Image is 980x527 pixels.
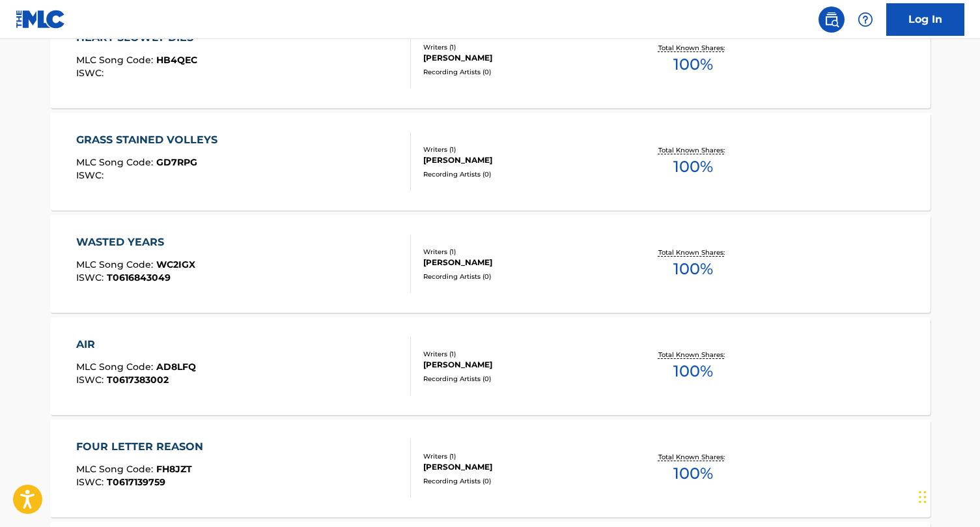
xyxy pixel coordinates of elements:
iframe: Chat Widget [915,464,980,527]
a: Log In [886,3,964,36]
a: HEART SLOWLY DIESMLC Song Code:HB4QECISWC:Writers (1)[PERSON_NAME]Recording Artists (0)Total Know... [50,10,931,108]
span: 100 % [673,53,713,76]
div: FOUR LETTER REASON [76,439,210,455]
span: 100 % [673,257,713,281]
div: [PERSON_NAME] [423,52,620,64]
span: MLC Song Code : [76,259,156,270]
div: Recording Artists ( 0 ) [423,374,620,384]
span: ISWC : [76,374,107,386]
div: WASTED YEARS [76,235,195,250]
img: MLC Logo [16,10,66,29]
div: Recording Artists ( 0 ) [423,476,620,486]
div: GRASS STAINED VOLLEYS [76,132,224,148]
div: Writers ( 1 ) [423,247,620,257]
span: HB4QEC [156,54,197,66]
div: Writers ( 1 ) [423,349,620,359]
div: Writers ( 1 ) [423,42,620,52]
span: 100 % [673,155,713,178]
span: T0616843049 [107,272,171,283]
div: [PERSON_NAME] [423,359,620,371]
div: [PERSON_NAME] [423,257,620,268]
div: [PERSON_NAME] [423,461,620,473]
div: Writers ( 1 ) [423,451,620,461]
span: T0617139759 [107,476,165,488]
span: T0617383002 [107,374,169,386]
a: FOUR LETTER REASONMLC Song Code:FH8JZTISWC:T0617139759Writers (1)[PERSON_NAME]Recording Artists (... [50,420,931,517]
span: MLC Song Code : [76,361,156,373]
div: [PERSON_NAME] [423,154,620,166]
span: 100 % [673,360,713,383]
span: WC2IGX [156,259,195,270]
span: MLC Song Code : [76,463,156,475]
a: Public Search [819,7,845,33]
div: AIR [76,337,196,352]
a: WASTED YEARSMLC Song Code:WC2IGXISWC:T0616843049Writers (1)[PERSON_NAME]Recording Artists (0)Tota... [50,215,931,313]
span: MLC Song Code : [76,156,156,168]
div: Recording Artists ( 0 ) [423,169,620,179]
span: FH8JZT [156,463,192,475]
span: MLC Song Code : [76,54,156,66]
div: Recording Artists ( 0 ) [423,272,620,281]
img: search [824,12,839,27]
div: Writers ( 1 ) [423,145,620,154]
p: Total Known Shares: [658,350,728,360]
span: GD7RPG [156,156,197,168]
a: GRASS STAINED VOLLEYSMLC Song Code:GD7RPGISWC:Writers (1)[PERSON_NAME]Recording Artists (0)Total ... [50,113,931,210]
span: AD8LFQ [156,361,196,373]
span: ISWC : [76,67,107,79]
span: ISWC : [76,476,107,488]
img: help [858,12,873,27]
p: Total Known Shares: [658,43,728,53]
span: ISWC : [76,169,107,181]
div: Drag [919,477,927,517]
p: Total Known Shares: [658,145,728,155]
span: 100 % [673,462,713,485]
p: Total Known Shares: [658,452,728,462]
p: Total Known Shares: [658,248,728,257]
a: AIRMLC Song Code:AD8LFQISWC:T0617383002Writers (1)[PERSON_NAME]Recording Artists (0)Total Known S... [50,317,931,415]
div: Help [852,7,878,33]
span: ISWC : [76,272,107,283]
div: Recording Artists ( 0 ) [423,67,620,77]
